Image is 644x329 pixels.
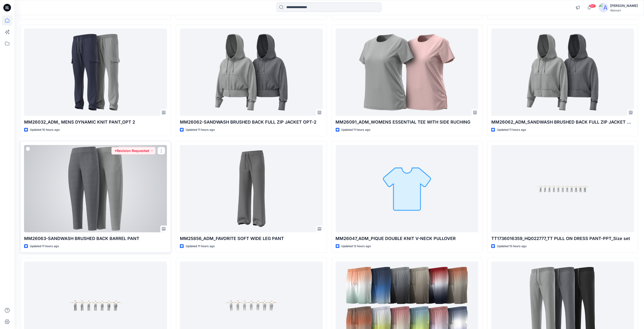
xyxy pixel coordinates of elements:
p: MM26062-SANDWASH BRUSHED BACK FULL ZIP JACKET OPT-2 [180,119,323,125]
p: MM26047_ADM_PIQUE DOUBLE KNIT V-NECK PULLOVER [336,235,479,242]
p: TT1736016359_HQ022777_TT PULL ON DRESS PANT-PPT_Size set [491,235,634,242]
p: MM26032_ADM_ MENS DYNAMIC KNIT PANT_OPT 2 [24,119,167,125]
a: TT1736016359_HQ022777_TT PULL ON DRESS PANT-PPT_Size set [491,145,634,232]
span: 99+ [589,4,596,8]
p: Updated 11 hours ago [497,127,526,132]
p: Updated 15 hours ago [497,244,527,249]
a: MM26063-SANDWASH BRUSHED BACK BARREL PANT [24,145,167,232]
p: MM25856_ADM_FAVORITE SOFT WIDE LEG PANT [180,235,323,242]
a: MM26062-SANDWASH BRUSHED BACK FULL ZIP JACKET OPT-2 [180,29,323,116]
a: MM26062_ADM_SANDWASH BRUSHED BACK FULL ZIP JACKET OPT-1 [491,29,634,116]
p: Updated 11 hours ago [30,244,59,249]
p: Updated 11 hours ago [341,127,371,132]
div: Walmart [610,9,638,12]
p: MM26091_ADM_WOMENS ESSENTIAL TEE WITH SIDE RUCHING [336,119,479,125]
a: MM26032_ADM_ MENS DYNAMIC KNIT PANT_OPT 2 [24,29,167,116]
p: Updated 11 hours ago [186,127,215,132]
img: avatar [599,3,608,12]
a: MM26091_ADM_WOMENS ESSENTIAL TEE WITH SIDE RUCHING [336,29,479,116]
p: MM26062_ADM_SANDWASH BRUSHED BACK FULL ZIP JACKET OPT-1 [491,119,634,125]
p: Updated 10 hours ago [30,127,60,132]
a: MM26047_ADM_PIQUE DOUBLE KNIT V-NECK PULLOVER [336,145,479,232]
p: Updated 12 hours ago [341,244,371,249]
div: [PERSON_NAME] [610,3,638,9]
a: MM25856_ADM_FAVORITE SOFT WIDE LEG PANT [180,145,323,232]
p: Updated 11 hours ago [186,244,215,249]
p: MM26063-SANDWASH BRUSHED BACK BARREL PANT [24,235,167,242]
